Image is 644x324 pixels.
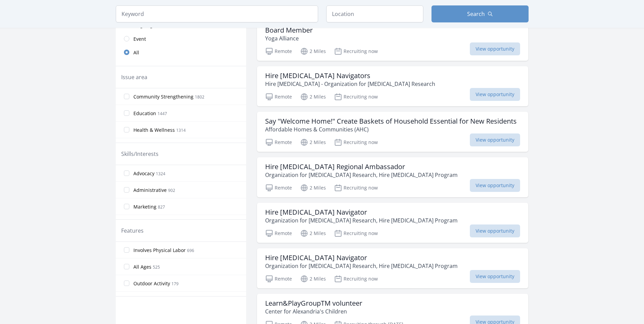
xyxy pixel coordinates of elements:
p: Remote [265,184,292,192]
span: View opportunity [470,270,520,283]
span: View opportunity [470,88,520,101]
span: 827 [158,204,165,210]
span: Search [467,10,485,18]
h3: Hire [MEDICAL_DATA] Navigator [265,208,458,216]
input: Education 1447 [124,110,129,116]
p: Recruiting now [334,93,378,101]
h3: Board Member [265,26,313,34]
a: Say "Welcome Home!" Create Baskets of Household Essential for New Residents Affordable Homes & Co... [257,112,528,152]
p: Remote [265,275,292,283]
p: 2 Miles [300,93,326,101]
h3: Say "Welcome Home!" Create Baskets of Household Essential for New Residents [265,117,517,125]
span: 1802 [195,94,204,100]
span: View opportunity [470,224,520,237]
h3: Hire [MEDICAL_DATA] Navigators [265,72,435,80]
span: Outdoor Activity [133,280,170,287]
span: View opportunity [470,179,520,192]
span: Community Strengthening [133,93,194,100]
a: All [116,46,246,59]
input: Keyword [116,5,318,22]
span: 1447 [158,111,167,116]
input: Marketing 827 [124,204,129,209]
p: Organization for [MEDICAL_DATA] Research, Hire [MEDICAL_DATA] Program [265,262,458,270]
span: Marketing [133,203,157,210]
p: Remote [265,229,292,237]
span: View opportunity [470,42,520,55]
span: 525 [153,264,160,270]
span: 902 [168,187,175,193]
span: 1314 [176,127,186,133]
p: Yoga Alliance [265,34,313,42]
span: Administrative [133,187,167,194]
p: Organization for [MEDICAL_DATA] Research, Hire [MEDICAL_DATA] Program [265,171,458,179]
p: Recruiting now [334,275,378,283]
a: Hire [MEDICAL_DATA] Navigators Hire [MEDICAL_DATA] - Organization for [MEDICAL_DATA] Research Rem... [257,66,528,106]
span: 1324 [156,171,165,177]
p: Recruiting now [334,47,378,55]
p: 2 Miles [300,138,326,146]
input: Outdoor Activity 179 [124,281,129,286]
span: Health & Wellness [133,127,175,133]
span: View opportunity [470,133,520,146]
input: Administrative 902 [124,187,129,193]
span: Education [133,110,156,117]
span: Event [133,36,146,42]
a: Hire [MEDICAL_DATA] Regional Ambassador Organization for [MEDICAL_DATA] Research, Hire [MEDICAL_D... [257,157,528,197]
h3: Learn&PlayGroupTM volunteer [265,299,362,307]
a: Hire [MEDICAL_DATA] Navigator Organization for [MEDICAL_DATA] Research, Hire [MEDICAL_DATA] Progr... [257,203,528,243]
p: Hire [MEDICAL_DATA] - Organization for [MEDICAL_DATA] Research [265,80,435,88]
p: Recruiting now [334,138,378,146]
input: All Ages 525 [124,264,129,269]
a: Board Member Yoga Alliance Remote 2 Miles Recruiting now View opportunity [257,21,528,61]
legend: Features [121,227,144,235]
a: Hire [MEDICAL_DATA] Navigator Organization for [MEDICAL_DATA] Research, Hire [MEDICAL_DATA] Progr... [257,248,528,288]
p: Remote [265,138,292,146]
span: All [133,49,139,56]
p: Center for Alexandria's Children [265,307,362,316]
input: Advocacy 1324 [124,170,129,176]
p: Remote [265,47,292,55]
span: Advocacy [133,170,154,177]
button: Search [431,5,529,22]
p: 2 Miles [300,229,326,237]
input: Involves Physical Labor 696 [124,247,129,253]
p: 2 Miles [300,184,326,192]
p: Recruiting now [334,184,378,192]
legend: Issue area [121,73,147,81]
p: 2 Miles [300,275,326,283]
span: 179 [171,281,179,287]
p: Recruiting now [334,229,378,237]
h3: Hire [MEDICAL_DATA] Navigator [265,254,458,262]
input: Community Strengthening 1802 [124,94,129,99]
p: Organization for [MEDICAL_DATA] Research, Hire [MEDICAL_DATA] Program [265,216,458,224]
h3: Hire [MEDICAL_DATA] Regional Ambassador [265,163,458,171]
p: 2 Miles [300,47,326,55]
p: Affordable Homes & Communities (AHC) [265,125,517,133]
a: Event [116,32,246,46]
span: All Ages [133,264,151,270]
input: Location [326,5,423,22]
p: Remote [265,93,292,101]
span: Involves Physical Labor [133,247,186,254]
input: Health & Wellness 1314 [124,127,129,132]
span: 696 [187,248,194,253]
legend: Skills/Interests [121,150,159,158]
